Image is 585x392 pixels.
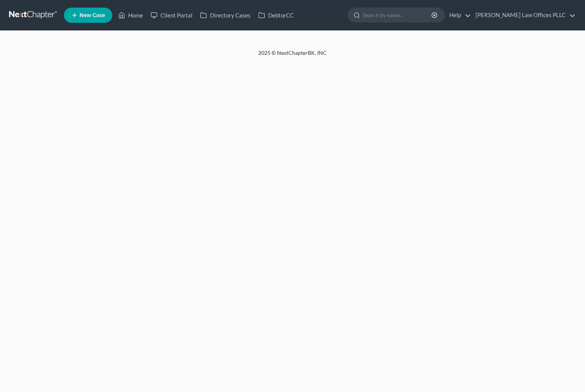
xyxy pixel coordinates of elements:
[363,8,432,22] input: Search by name...
[254,8,297,22] a: DebtorCC
[147,8,196,22] a: Client Portal
[445,8,471,22] a: Help
[472,8,575,22] a: [PERSON_NAME] Law Offices PLLC
[76,49,509,63] div: 2025 © NextChapterBK, INC
[114,8,147,22] a: Home
[79,13,105,18] span: New Case
[196,8,254,22] a: Directory Cases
